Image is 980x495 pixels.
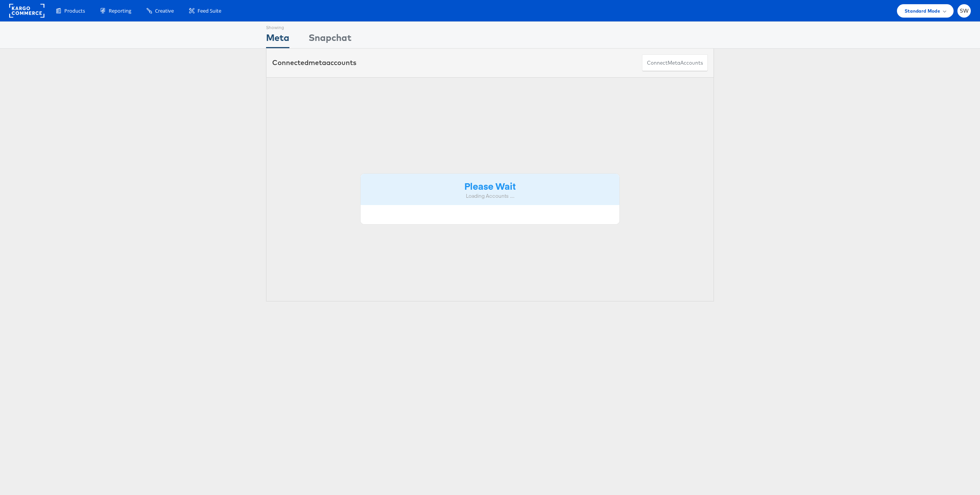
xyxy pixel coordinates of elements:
div: Loading Accounts .... [366,192,614,200]
div: Meta [266,31,289,48]
div: Connected accounts [272,58,356,68]
span: Creative [155,7,174,15]
div: Snapchat [309,31,351,48]
span: Standard Mode [905,7,940,15]
span: meta [668,59,680,67]
button: ConnectmetaAccounts [642,54,708,72]
span: Reporting [109,7,131,15]
span: meta [309,58,326,67]
span: SW [960,8,969,13]
strong: Please Wait [464,179,516,192]
div: Showing [266,22,289,31]
span: Products [64,7,85,15]
span: Feed Suite [198,7,221,15]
